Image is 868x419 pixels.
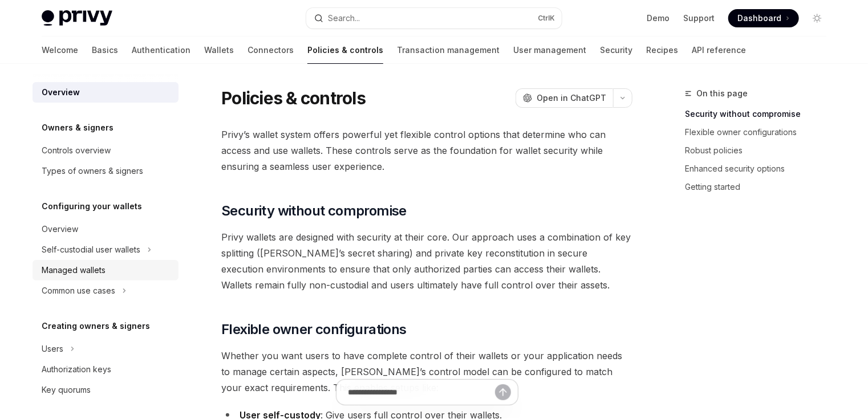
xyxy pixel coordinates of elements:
[42,243,140,257] div: Self-custodial user wallets
[495,384,511,400] button: Send message
[737,13,781,24] span: Dashboard
[685,141,835,160] a: Robust policies
[42,263,106,277] div: Managed wallets
[42,363,111,376] div: Authorization keys
[221,229,632,293] span: Privy wallets are designed with security at their core. Our approach uses a combination of key sp...
[42,200,142,213] h5: Configuring your wallets
[600,36,632,64] a: Security
[33,359,179,380] a: Authorization keys
[33,219,179,239] a: Overview
[685,160,835,178] a: Enhanced security options
[42,144,111,157] div: Controls overview
[33,140,179,161] a: Controls overview
[685,178,835,196] a: Getting started
[328,11,360,25] div: Search...
[647,13,670,24] a: Demo
[33,161,179,181] a: Types of owners & signers
[221,88,366,108] h1: Policies & controls
[306,8,562,29] button: Search...CtrlK
[728,9,799,27] a: Dashboard
[513,36,586,64] a: User management
[42,164,143,178] div: Types of owners & signers
[683,13,715,24] a: Support
[221,127,632,174] span: Privy’s wallet system offers powerful yet flexible control options that determine who can access ...
[808,9,826,27] button: Toggle dark mode
[397,36,500,64] a: Transaction management
[516,88,613,108] button: Open in ChatGPT
[42,10,112,26] img: light logo
[696,87,748,100] span: On this page
[307,36,383,64] a: Policies & controls
[537,92,606,104] span: Open in ChatGPT
[685,123,835,141] a: Flexible owner configurations
[42,121,113,135] h5: Owners & signers
[685,105,835,123] a: Security without compromise
[42,342,63,356] div: Users
[42,36,78,64] a: Welcome
[42,383,91,397] div: Key quorums
[42,222,78,236] div: Overview
[221,348,632,396] span: Whether you want users to have complete control of their wallets or your application needs to man...
[33,380,179,400] a: Key quorums
[538,14,555,23] span: Ctrl K
[248,36,294,64] a: Connectors
[221,202,407,220] span: Security without compromise
[132,36,190,64] a: Authentication
[42,319,150,333] h5: Creating owners & signers
[92,36,118,64] a: Basics
[33,260,179,280] a: Managed wallets
[204,36,234,64] a: Wallets
[221,320,407,339] span: Flexible owner configurations
[42,284,115,298] div: Common use cases
[692,36,746,64] a: API reference
[42,86,80,99] div: Overview
[646,36,678,64] a: Recipes
[33,82,179,103] a: Overview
